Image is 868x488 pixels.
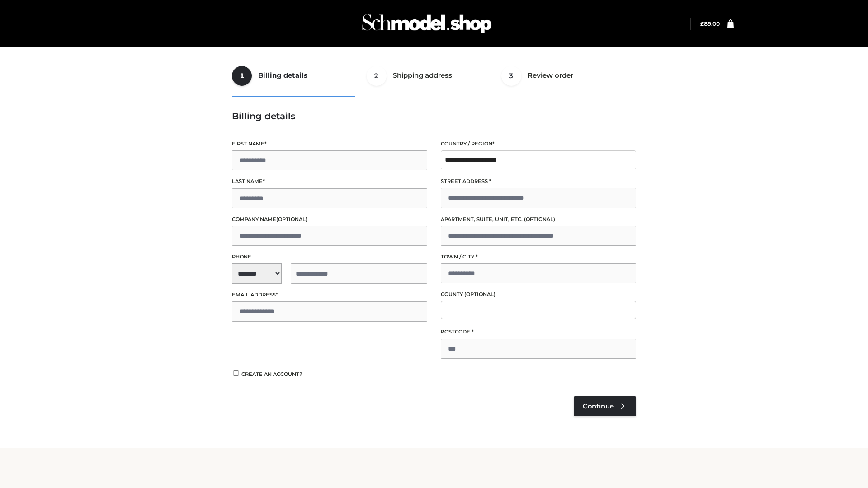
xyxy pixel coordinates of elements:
[700,20,720,27] bdi: 89.00
[232,111,636,122] h3: Billing details
[441,253,636,261] label: Town / City
[232,140,427,148] label: First name
[232,253,427,261] label: Phone
[464,291,495,297] span: (optional)
[441,140,636,148] label: Country / Region
[276,216,307,222] span: (optional)
[700,20,720,27] a: £89.00
[232,291,427,299] label: Email address
[441,290,636,299] label: County
[583,402,614,410] span: Continue
[441,177,636,186] label: Street address
[359,6,495,42] img: Schmodel Admin 964
[441,328,636,336] label: Postcode
[232,370,240,376] input: Create an account?
[441,215,636,224] label: Apartment, suite, unit, etc.
[232,215,427,224] label: Company name
[700,20,704,27] span: £
[241,371,302,377] span: Create an account?
[524,216,555,222] span: (optional)
[574,396,636,416] a: Continue
[232,177,427,186] label: Last name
